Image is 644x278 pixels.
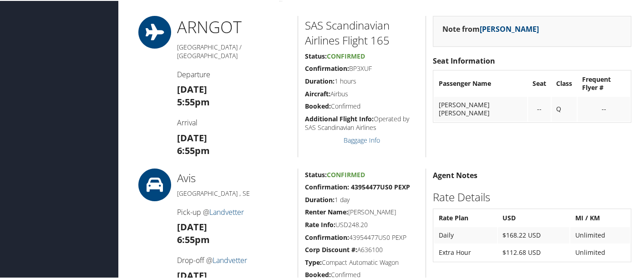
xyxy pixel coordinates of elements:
[305,219,335,228] strong: Rate Info:
[434,209,497,225] th: Rate Plan
[305,114,419,131] h5: Operated by SAS Scandinavian Airlines
[305,76,335,84] strong: Duration:
[528,70,551,95] th: Seat
[570,243,630,260] td: Unlimited
[305,219,419,228] h5: USD248.20
[305,169,327,178] strong: Status:
[177,206,291,216] h4: Pick-up @
[433,189,632,204] h2: Rate Details
[305,17,419,47] h2: SAS Scandinavian Airlines Flight 165
[177,95,209,107] strong: 5:55pm
[305,232,419,241] h5: 43954477US0 PEXP
[177,82,207,94] strong: [DATE]
[305,194,419,204] h5: 1 day
[532,104,546,112] div: --
[305,101,419,110] h5: Confirmed
[305,207,419,216] h5: [PERSON_NAME]
[177,220,207,232] strong: [DATE]
[570,209,630,225] th: MI / KM
[177,144,209,156] strong: 6:55pm
[327,51,365,60] span: Confirmed
[433,55,495,65] strong: Seat Information
[305,101,331,109] strong: Booked:
[305,269,331,278] strong: Booked:
[305,182,410,190] strong: Confirmation: 43954477US0 PEXP
[434,96,527,120] td: [PERSON_NAME] [PERSON_NAME]
[177,42,291,60] h5: [GEOGRAPHIC_DATA] / [GEOGRAPHIC_DATA]
[433,169,477,179] strong: Agent Notes
[498,243,570,260] td: $112.68 USD
[570,226,630,243] td: Unlimited
[305,194,335,203] strong: Duration:
[305,76,419,85] h5: 1 hours
[578,70,630,95] th: Frequent Flyer #
[177,169,291,185] h2: Avis
[305,63,349,72] strong: Confirmation:
[305,244,357,253] strong: Corp Discount #:
[305,232,349,241] strong: Confirmation:
[305,89,330,97] strong: Aircraft:
[344,135,380,144] a: Baggage Info
[305,207,348,215] strong: Renter Name:
[212,254,247,264] a: Landvetter
[209,206,243,216] a: Landvetter
[305,257,322,266] strong: Type:
[305,89,419,98] h5: Airbus
[327,169,365,178] span: Confirmed
[177,254,291,264] h4: Drop-off @
[305,51,327,60] strong: Status:
[498,209,570,225] th: USD
[305,114,374,122] strong: Additional Flight Info:
[305,63,419,72] h5: BP3XUF
[177,233,209,245] strong: 6:55pm
[552,70,577,95] th: Class
[442,23,539,33] strong: Note from
[434,243,497,260] td: Extra Hour
[480,23,539,33] a: [PERSON_NAME]
[177,69,291,79] h4: Departure
[552,96,577,120] td: Q
[177,117,291,127] h4: Arrival
[434,226,497,243] td: Daily
[434,70,527,95] th: Passenger Name
[177,15,291,38] h1: ARN GOT
[177,131,207,143] strong: [DATE]
[498,226,570,243] td: $168.22 USD
[177,188,291,197] h5: [GEOGRAPHIC_DATA] , SE
[305,257,419,266] h5: Compact Automatic Wagon
[582,104,625,112] div: --
[305,244,419,253] h5: A636100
